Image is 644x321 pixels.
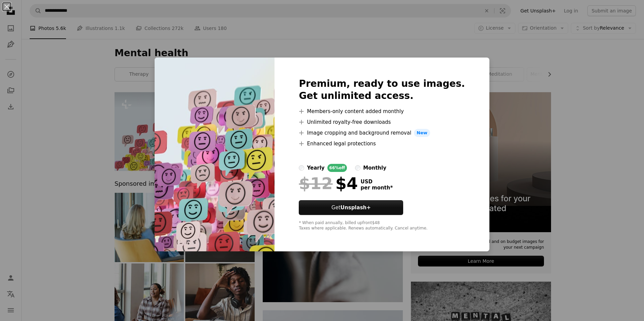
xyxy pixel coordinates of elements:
[414,129,430,137] span: New
[299,200,403,215] button: GetUnsplash+
[155,58,275,251] img: premium_photo-1683865775849-b958669dca26
[307,164,324,172] div: yearly
[299,175,358,192] div: $4
[360,185,393,191] span: per month *
[299,220,465,231] div: * When paid annually, billed upfront $48 Taxes where applicable. Renews automatically. Cancel any...
[299,140,465,148] li: Enhanced legal protections
[299,118,465,126] li: Unlimited royalty-free downloads
[360,179,393,185] span: USD
[299,78,465,102] h2: Premium, ready to use images. Get unlimited access.
[299,107,465,115] li: Members-only content added monthly
[299,175,332,192] span: $12
[299,129,465,137] li: Image cropping and background removal
[341,205,371,211] strong: Unsplash+
[299,165,304,171] input: yearly66%off
[327,164,347,172] div: 66% off
[355,165,360,171] input: monthly
[363,164,386,172] div: monthly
